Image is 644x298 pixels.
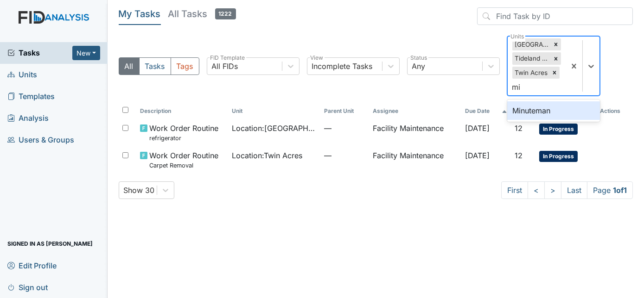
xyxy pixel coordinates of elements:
span: Signed in as [PERSON_NAME] [7,236,93,251]
h5: All Tasks [168,7,236,20]
td: Facility Maintenance [369,146,461,174]
span: In Progress [539,124,578,135]
div: [GEOGRAPHIC_DATA] [512,38,551,50]
a: Tasks [7,47,72,58]
button: Tags [171,57,199,75]
span: Location : [GEOGRAPHIC_DATA] [232,123,316,134]
span: 12 [515,124,523,133]
th: Assignee [369,103,461,119]
button: All [119,57,140,75]
span: — [324,123,366,134]
a: Last [561,181,587,199]
nav: task-pagination [501,181,633,199]
th: Toggle SortBy [228,103,320,119]
span: 1222 [215,8,236,19]
div: All FIDs [212,61,238,72]
span: Location : Twin Acres [232,150,302,161]
a: First [501,181,528,199]
span: Work Order Routine refrigerator [149,123,218,143]
th: Toggle SortBy [136,103,228,119]
span: Work Order Routine Carpet Removal [149,150,218,170]
th: Actions [596,103,633,119]
span: [DATE] [465,151,490,160]
small: Carpet Removal [149,161,218,170]
input: Find Task by ID [477,7,633,25]
a: > [544,181,561,199]
td: Facility Maintenance [369,119,461,146]
a: < [528,181,545,199]
div: Minuteman [507,101,600,120]
span: Sign out [7,280,48,294]
span: In Progress [539,151,578,162]
div: Incomplete Tasks [312,61,373,72]
th: Toggle SortBy [320,103,370,119]
span: Analysis [7,111,49,125]
div: Show 30 [124,185,155,196]
div: Tideland DP [512,52,551,64]
div: Type filter [119,57,199,75]
span: 12 [515,151,523,160]
span: Users & Groups [7,133,74,147]
span: Units [7,68,37,82]
input: Toggle All Rows Selected [122,107,128,113]
button: Tasks [139,57,171,75]
button: New [72,46,100,60]
div: Any [412,61,426,72]
span: Templates [7,89,55,104]
small: refrigerator [149,134,218,143]
span: — [324,150,366,161]
strong: 1 of 1 [613,186,627,195]
div: Twin Acres [512,67,549,79]
h5: My Tasks [119,7,161,20]
span: Edit Profile [7,258,57,273]
span: Page [587,181,633,199]
span: [DATE] [465,124,490,133]
th: Toggle SortBy [461,103,511,119]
